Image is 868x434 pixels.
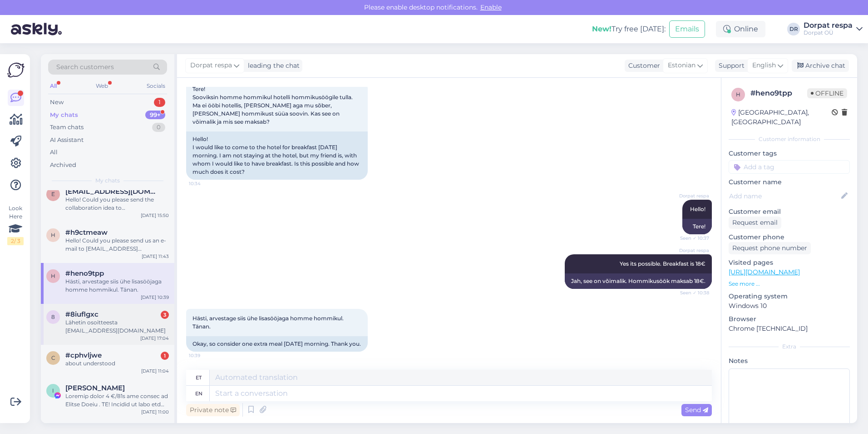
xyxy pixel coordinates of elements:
[52,387,54,394] span: I
[154,98,165,107] div: 1
[729,343,850,351] div: Extra
[685,406,708,414] span: Send
[56,62,114,72] span: Search customers
[141,294,169,301] div: [DATE] 10:39
[65,269,104,278] span: #heno9tpp
[141,368,169,374] div: [DATE] 11:04
[50,136,84,145] div: AI Assistant
[750,88,807,99] div: # heno9tpp
[752,61,776,71] span: English
[807,88,847,98] span: Offline
[729,242,811,254] div: Request phone number
[668,61,695,71] span: Estonian
[145,80,167,92] div: Socials
[716,21,765,37] div: Online
[675,247,709,254] span: Dorpat respa
[729,268,800,276] a: [URL][DOMAIN_NAME]
[792,60,849,72] div: Archive chat
[736,91,740,98] span: h
[140,335,169,342] div: [DATE] 17:04
[141,409,169,415] div: [DATE] 11:00
[669,20,705,38] button: Emails
[51,232,55,238] span: h
[478,3,504,11] span: Enable
[729,324,850,333] p: Chrome [TECHNICAL_ID]
[729,301,850,311] p: Windows 10
[161,311,169,319] div: 3
[65,392,169,409] div: Loremip dolor 4 €/81s ame consec ad Elitse Doeiu . TE! Incidid ut labo etd magnaal enima minim. 4...
[142,253,169,260] div: [DATE] 11:43
[192,86,354,125] span: Tere! Sooviksin homme hommikul hotelli hommikusöögile tulla. Ma ei ööbi hotellis, [PERSON_NAME] a...
[189,352,223,359] span: 10:39
[729,356,850,366] p: Notes
[675,289,709,296] span: Seen ✓ 10:38
[804,22,863,36] a: Dorpat respaDorpat OÜ
[65,278,169,294] div: Hästi, arvestage siis ühe lisasööjaga homme hommikul. Tänan.
[690,206,705,212] span: Hello!
[186,336,368,352] div: Okay, so consider one extra meal [DATE] morning. Thank you.
[7,204,24,245] div: Look Here
[731,108,832,127] div: [GEOGRAPHIC_DATA], [GEOGRAPHIC_DATA]
[196,370,202,385] div: et
[675,192,709,199] span: Dorpat respa
[94,80,110,92] div: Web
[65,351,102,359] span: #cphvljwe
[65,237,169,253] div: Hello! Could you please send us an e-mail to [EMAIL_ADDRESS][DOMAIN_NAME] and provide the guest n...
[729,135,850,143] div: Customer information
[51,354,55,361] span: c
[729,207,850,217] p: Customer email
[729,217,781,229] div: Request email
[141,212,169,219] div: [DATE] 15:50
[729,160,850,174] input: Add a tag
[65,318,169,335] div: Lähetin osoitteesta [EMAIL_ADDRESS][DOMAIN_NAME]
[50,111,78,120] div: My chats
[729,191,839,201] input: Add name
[804,22,853,29] div: Dorpat respa
[186,404,240,416] div: Private note
[682,219,712,234] div: Tere!
[729,314,850,324] p: Browser
[729,177,850,187] p: Customer name
[50,161,76,170] div: Archived
[675,235,709,242] span: Seen ✓ 10:37
[186,131,368,180] div: Hello! I would like to come to the hotel for breakfast [DATE] morning. I am not staying at the ho...
[729,232,850,242] p: Customer phone
[620,260,705,267] span: Yes its possible. Breakfast is 18€
[787,23,800,35] div: DR
[50,123,84,132] div: Team chats
[145,111,165,120] div: 99+
[189,180,223,187] span: 10:34
[192,315,345,330] span: Hästi, arvestage siis ühe lisasööjaga homme hommikul. Tänan.
[729,292,850,301] p: Operating system
[715,61,745,71] div: Support
[7,61,25,79] img: Askly Logo
[51,273,55,279] span: h
[7,237,24,245] div: 2 / 3
[625,61,660,71] div: Customer
[565,273,712,289] div: Jah, see on võimalik. Hommikusöök maksab 18€.
[48,80,59,92] div: All
[152,123,165,132] div: 0
[592,24,666,35] div: Try free [DATE]:
[729,258,850,267] p: Visited pages
[592,25,612,33] b: New!
[95,177,120,185] span: My chats
[190,61,232,71] span: Dorpat respa
[51,191,55,197] span: e
[65,196,169,212] div: Hello! Could you please send the collaboration idea to [EMAIL_ADDRESS][DOMAIN_NAME]
[50,148,58,157] div: All
[65,187,160,196] span: emmalysiim7@gmail.com
[244,61,300,71] div: leading the chat
[65,359,169,368] div: about understood
[804,29,853,36] div: Dorpat OÜ
[195,386,202,401] div: en
[161,352,169,360] div: 1
[51,313,55,320] span: 8
[729,280,850,288] p: See more ...
[65,310,99,318] span: #8iuflgxc
[65,228,108,237] span: #h9ctmeaw
[50,98,64,107] div: New
[729,149,850,158] p: Customer tags
[65,384,125,392] span: Iveta Rozenfelde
